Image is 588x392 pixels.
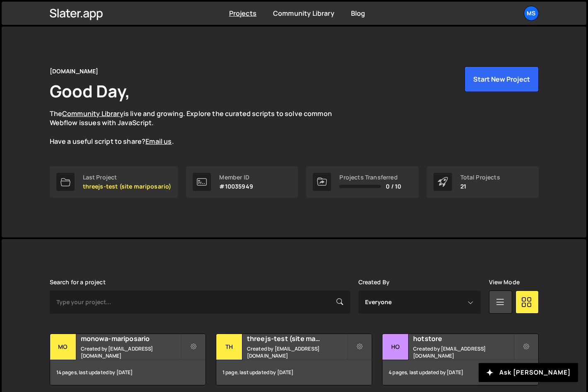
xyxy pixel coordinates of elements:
a: ms [524,6,539,21]
small: Created by [EMAIL_ADDRESS][DOMAIN_NAME] [413,345,513,359]
label: View Mode [489,279,520,286]
span: 0 / 10 [386,183,401,190]
small: Created by [EMAIL_ADDRESS][DOMAIN_NAME] [247,345,347,359]
a: Community Library [62,109,123,118]
div: [DOMAIN_NAME] [50,66,99,76]
div: Total Projects [460,174,500,181]
div: 14 pages, last updated by [DATE] [50,360,206,385]
p: #10035949 [219,183,253,190]
div: ho [382,334,409,360]
h2: hotstore [413,334,513,343]
a: Projects [229,9,256,18]
p: threejs-test (site mariposario) [83,183,172,190]
a: mo monowa-mariposario Created by [EMAIL_ADDRESS][DOMAIN_NAME] 14 pages, last updated by [DATE] [50,334,206,385]
button: Start New Project [465,66,539,92]
button: Ask [PERSON_NAME] [479,363,578,382]
a: Blog [351,9,365,18]
p: 21 [460,183,500,190]
h2: threejs-test (site mariposario) [247,334,347,343]
a: Last Project threejs-test (site mariposario) [50,166,178,198]
label: Created By [358,279,390,286]
div: th [216,334,242,360]
div: 4 pages, last updated by [DATE] [382,360,538,385]
a: Email us [145,137,172,146]
div: Last Project [83,174,172,181]
small: Created by [EMAIL_ADDRESS][DOMAIN_NAME] [81,345,181,359]
div: Member ID [219,174,253,181]
p: The is live and growing. Explore the curated scripts to solve common Webflow issues with JavaScri... [50,109,348,146]
div: mo [50,334,76,360]
div: Projects Transferred [339,174,401,181]
label: Search for a project [50,279,106,286]
a: Community Library [273,9,334,18]
h1: Good Day, [50,80,130,102]
a: ho hotstore Created by [EMAIL_ADDRESS][DOMAIN_NAME] 4 pages, last updated by [DATE] [382,334,538,385]
h2: monowa-mariposario [81,334,181,343]
a: th threejs-test (site mariposario) Created by [EMAIL_ADDRESS][DOMAIN_NAME] 1 page, last updated b... [216,334,372,385]
input: Type your project... [50,290,350,314]
div: 1 page, last updated by [DATE] [216,360,372,385]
